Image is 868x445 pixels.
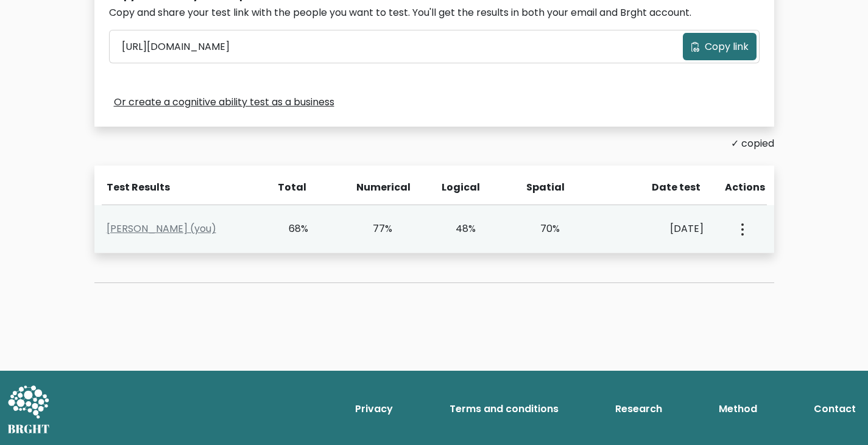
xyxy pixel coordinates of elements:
[442,180,477,195] div: Logical
[714,397,762,421] a: Method
[683,33,757,60] button: Copy link
[274,222,309,236] div: 68%
[114,95,334,110] a: Or create a cognitive ability test as a business
[94,136,774,151] div: ✓ copied
[358,222,392,236] div: 77%
[612,180,710,195] div: Date test
[809,397,861,421] a: Contact
[356,180,392,195] div: Numerical
[526,180,562,195] div: Spatial
[445,397,563,421] a: Terms and conditions
[107,180,257,195] div: Test Results
[725,180,767,195] div: Actions
[109,5,760,20] div: Copy and share your test link with the people you want to test. You'll get the results in both yo...
[705,40,749,54] span: Copy link
[350,397,398,421] a: Privacy
[107,222,216,236] a: [PERSON_NAME] (you)
[525,222,560,236] div: 70%
[609,222,704,236] div: [DATE]
[610,397,667,421] a: Research
[442,222,476,236] div: 48%
[272,180,307,195] div: Total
